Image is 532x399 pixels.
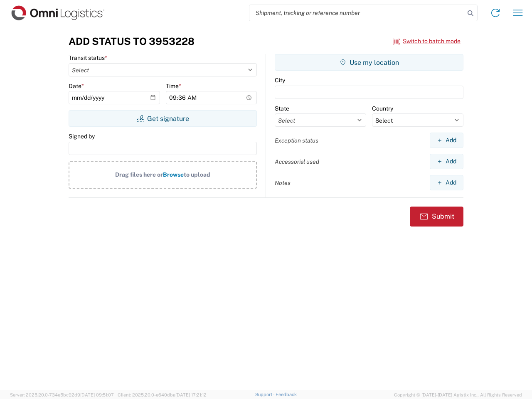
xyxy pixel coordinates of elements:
[184,171,210,178] span: to upload
[410,207,463,227] button: Submit
[69,54,107,62] label: Transit status
[249,5,465,21] input: Shipment, tracking or reference number
[275,54,463,71] button: Use my location
[166,82,181,90] label: Time
[69,35,195,47] h3: Add Status to 3953228
[10,392,114,397] span: Server: 2025.20.0-734e5bc92d9
[275,76,285,84] label: City
[394,391,522,399] span: Copyright © [DATE]-[DATE] Agistix Inc., All Rights Reserved
[430,175,463,190] button: Add
[275,158,319,165] label: Accessorial used
[430,133,463,148] button: Add
[115,171,163,178] span: Drag files here or
[372,105,393,112] label: Country
[69,110,257,127] button: Get signature
[118,392,207,397] span: Client: 2025.20.0-e640dba
[80,392,114,397] span: [DATE] 09:51:07
[69,133,95,140] label: Signed by
[275,179,291,187] label: Notes
[275,137,318,144] label: Exception status
[430,154,463,169] button: Add
[69,82,84,90] label: Date
[255,392,276,397] a: Support
[276,392,297,397] a: Feedback
[393,34,461,48] button: Switch to batch mode
[163,171,184,178] span: Browse
[175,392,207,397] span: [DATE] 17:21:12
[275,105,289,112] label: State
